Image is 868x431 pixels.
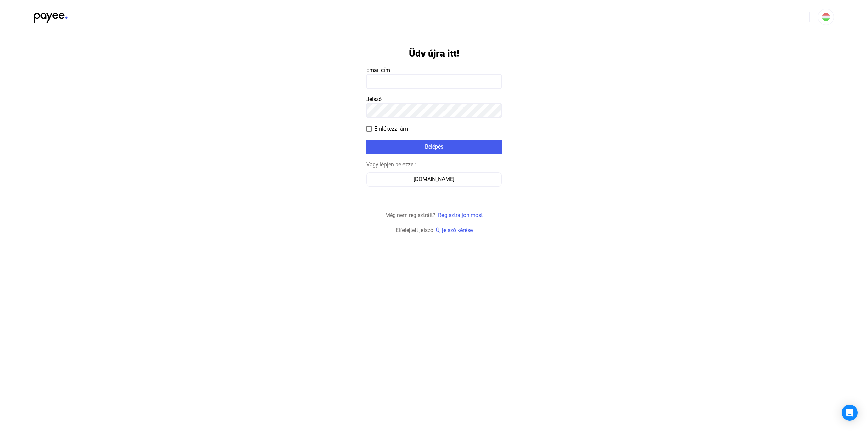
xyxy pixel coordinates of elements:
[369,175,499,183] div: [DOMAIN_NAME]
[366,176,502,182] a: [DOMAIN_NAME]
[34,9,68,23] img: black-payee-blue-dot.svg
[366,67,390,73] span: Email cím
[842,405,858,421] div: Open Intercom Messenger
[366,172,502,187] button: [DOMAIN_NAME]
[385,212,435,218] span: Még nem regisztrált?
[366,96,382,102] span: Jelszó
[366,140,502,154] button: Belépés
[396,227,433,233] span: Elfelejtett jelszó
[436,227,473,233] a: Új jelszó kérése
[368,143,500,151] div: Belépés
[374,125,408,133] span: Emlékezz rám
[438,212,483,218] a: Regisztráljon most
[366,161,502,169] div: Vagy lépjen be ezzel:
[409,47,459,59] h1: Üdv újra itt!
[818,9,834,25] button: HU
[822,13,830,21] img: HU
